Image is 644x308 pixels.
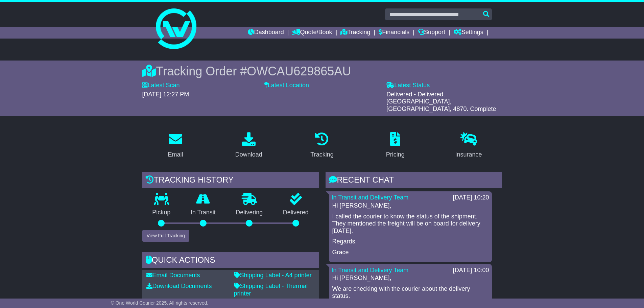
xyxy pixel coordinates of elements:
[234,272,312,279] a: Shipping Label - A4 printer
[234,283,308,297] a: Shipping Label - Thermal printer
[142,209,181,216] p: Pickup
[146,283,212,289] a: Download Documents
[332,267,409,274] a: In Transit and Delivery Team
[142,82,180,89] label: Latest Scan
[386,150,405,159] div: Pricing
[454,27,483,39] a: Settings
[168,150,183,159] div: Email
[310,150,333,159] div: Tracking
[226,209,273,216] p: Delivering
[386,91,496,112] span: Delivered - Delivered. [GEOGRAPHIC_DATA], [GEOGRAPHIC_DATA], 4870. Complete
[306,130,338,162] a: Tracking
[146,272,200,279] a: Email Documents
[332,249,488,256] p: Grace
[332,238,488,245] p: Regards,
[111,300,209,306] span: © One World Courier 2025. All rights reserved.
[332,275,488,282] p: Hi [PERSON_NAME],
[181,209,226,216] p: In Transit
[451,130,486,162] a: Insurance
[453,267,489,274] div: [DATE] 10:00
[292,27,332,39] a: Quote/Book
[455,150,482,159] div: Insurance
[386,82,430,89] label: Latest Status
[453,194,489,202] div: [DATE] 10:20
[163,130,187,162] a: Email
[326,172,502,190] div: RECENT CHAT
[273,209,319,216] p: Delivered
[340,27,370,39] a: Tracking
[332,194,409,201] a: In Transit and Delivery Team
[264,82,309,89] label: Latest Location
[382,130,409,162] a: Pricing
[235,150,262,159] div: Download
[142,91,189,98] span: [DATE] 12:27 PM
[418,27,445,39] a: Support
[248,27,284,39] a: Dashboard
[231,130,267,162] a: Download
[332,213,488,235] p: I called the courier to know the status of the shipment. They mentioned the freight will be on bo...
[379,27,409,39] a: Financials
[142,172,319,190] div: Tracking history
[142,64,502,78] div: Tracking Order #
[142,230,189,242] button: View Full Tracking
[332,202,488,210] p: Hi [PERSON_NAME],
[332,285,488,300] p: We are checking with the courier about the delivery status.
[247,64,351,78] span: OWCAU629865AU
[142,252,319,270] div: Quick Actions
